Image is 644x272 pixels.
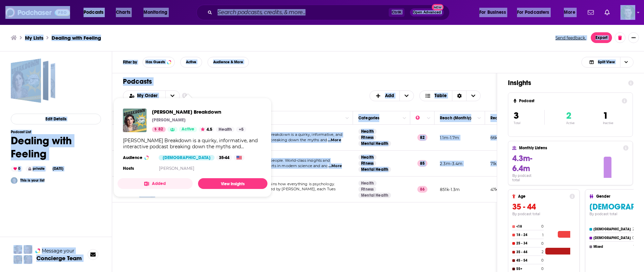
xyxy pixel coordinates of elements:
[514,110,519,121] span: 3
[358,167,391,172] a: Mental Health
[620,5,635,20] span: Logged in as drew.kilman
[632,236,635,240] h4: 0
[234,163,328,168] span: practices from experts in modern science and anc
[234,132,342,137] span: [PERSON_NAME] Breakdown is a quirky, informative, and
[5,6,70,19] img: Podchaser - Follow, Share and Rate Podcasts
[79,7,112,18] button: open menu
[417,186,427,193] p: 86
[146,60,165,64] span: Has Guests
[36,255,82,262] h3: Concierge Team
[84,8,103,17] span: Podcasts
[24,255,32,264] img: Barbara Profile
[123,155,153,160] h3: Audience
[620,5,635,20] img: User Profile
[593,236,631,240] h4: [DEMOGRAPHIC_DATA]
[358,187,376,192] a: Fitness
[542,233,544,237] h4: 1
[186,60,196,64] span: Active
[343,114,351,122] button: Column Actions
[180,57,202,68] button: Active
[553,35,588,41] button: Send feedback.
[490,161,507,166] p: 71k-105k
[234,138,327,142] span: interactive podcast breaking down the myths and
[11,177,18,184] img: drew.kilman
[213,60,243,64] span: Audience & More
[139,7,176,18] button: open menu
[490,187,507,192] p: 47k-70k
[123,60,137,65] h3: Filter by
[123,93,165,98] button: open menu
[490,135,507,141] p: 66k-98k
[517,8,549,17] span: For Podcasters
[434,93,447,98] span: Table
[123,166,134,171] h4: Hosts
[512,173,540,182] h4: By podcast total
[24,245,32,254] img: Jules Profile
[593,245,632,249] h4: Mixed
[142,57,175,68] button: Has Guests
[440,161,463,166] p: 2.3m-3.4m
[369,90,414,101] button: + Add
[52,35,101,41] h3: Dealing with Feeling
[26,166,47,172] div: private
[143,8,167,17] span: Monitoring
[216,127,234,132] a: Health
[479,8,506,17] span: For Business
[516,250,540,254] h4: 35 - 44
[358,155,377,160] a: Health
[328,163,342,169] span: ...More
[541,241,544,246] h4: 0
[593,227,631,231] h4: [DEMOGRAPHIC_DATA]
[603,121,613,125] p: Inactive
[11,130,101,134] h3: Podcast List
[152,127,166,132] a: 82
[475,7,514,18] button: open menu
[20,178,44,183] a: This is your list
[179,127,197,132] a: Active
[111,7,134,18] a: Charts
[11,166,23,172] div: 0
[440,135,459,141] p: 1.1m-1.7m
[389,8,405,17] span: Ctrl K
[203,5,456,20] div: Search podcasts, credits, & more...
[165,91,180,101] button: open menu
[516,259,540,263] h4: 45 - 54
[410,8,444,16] button: Open AdvancedNew
[516,267,540,271] h4: 55+
[207,57,249,68] button: Audience & More
[328,138,341,143] span: ...More
[620,5,635,20] button: Show profile menu
[566,121,575,125] p: Active
[158,126,163,133] span: 82
[475,114,483,122] button: Column Actions
[11,134,101,160] h1: Dealing with Feeling
[516,225,540,229] h4: <18
[116,8,130,17] span: Charts
[417,134,427,141] p: 82
[152,109,246,115] a: Mayim Bialik's Breakdown
[358,129,377,134] a: Health
[452,91,466,101] div: Sort Direction
[234,182,335,186] span: A podcast that explains how everything is psychology.
[518,194,567,199] h4: Age
[358,193,391,198] a: Mental Health
[118,178,193,189] button: Added
[508,79,623,87] h1: Insights
[123,109,147,132] img: Mayim Bialik's Breakdown
[541,267,544,271] h4: 0
[513,7,559,18] button: open menu
[234,187,335,191] span: Even your 20s. Hosted by [PERSON_NAME], each Tues
[13,245,22,254] img: Sydney Profile
[215,7,389,18] input: Search podcasts, credits, & more...
[236,127,246,132] a: +5
[602,7,612,18] a: Show notifications dropdown
[13,255,22,264] img: Jon Profile
[11,114,101,124] button: Edit Details
[123,138,262,150] div: [PERSON_NAME] Breakdown is a quirky, informative, and interactive podcast breaking down the myths...
[11,59,55,103] a: Dealing with Feeling
[432,4,444,10] span: New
